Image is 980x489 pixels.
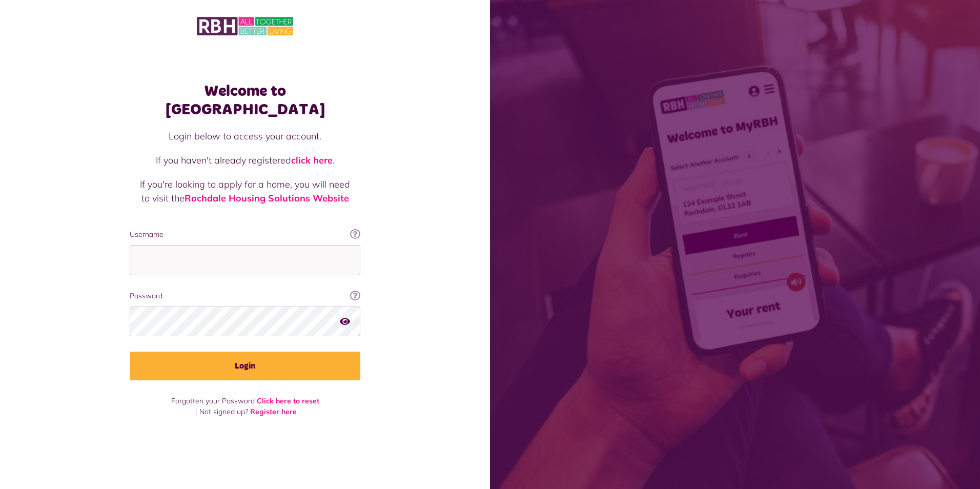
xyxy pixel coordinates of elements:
[291,154,333,166] a: click here
[185,192,349,204] a: Rochdale Housing Solutions Website
[257,396,319,405] a: Click here to reset
[140,177,350,205] p: If you're looking to apply for a home, you will need to visit the
[250,407,297,416] a: Register here
[130,82,360,119] h1: Welcome to [GEOGRAPHIC_DATA]
[140,129,350,143] p: Login below to access your account.
[197,15,293,37] img: MyRBH
[130,291,360,301] label: Password
[130,352,360,380] button: Login
[130,229,360,240] label: Username
[171,396,255,405] span: Forgotten your Password
[140,153,350,167] p: If you haven't already registered .
[199,407,248,416] span: Not signed up?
